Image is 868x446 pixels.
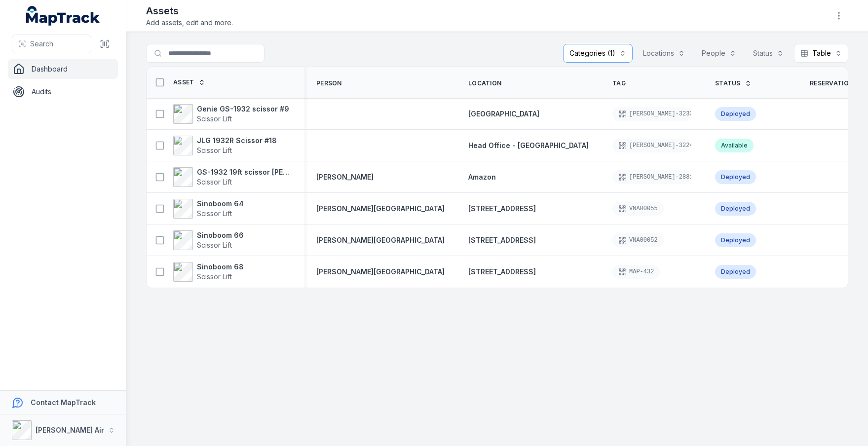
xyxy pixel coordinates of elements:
[468,173,496,181] span: Amazon
[747,44,790,63] button: Status
[173,199,244,219] a: Sinoboom 64Scissor Lift
[715,170,756,184] div: Deployed
[99,308,197,347] button: Messages
[197,230,244,240] strong: Sinoboom 66
[612,202,664,216] div: VNA00055
[563,44,633,63] button: Categories (1)
[197,167,293,177] strong: GS-1932 19ft scissor [PERSON_NAME] NO1
[612,170,691,184] div: [PERSON_NAME]-2881
[131,333,165,339] span: Messages
[31,398,96,407] strong: Contact MapTrack
[38,333,60,339] span: Home
[20,87,178,120] p: Welcome to MapTrack
[715,139,754,152] div: Available
[468,267,536,276] span: [STREET_ADDRESS]
[810,79,853,87] span: Reservation
[715,202,756,216] div: Deployed
[612,265,660,279] div: MAP-432
[468,236,536,244] span: [STREET_ADDRESS]
[197,114,232,123] span: Scissor Lift
[715,79,741,87] span: Status
[173,167,293,187] a: GS-1932 19ft scissor [PERSON_NAME] NO1Scissor Lift
[173,136,277,155] a: JLG 1932R Scissor #18Scissor Lift
[715,79,752,87] a: Status
[695,44,743,63] button: People
[468,110,539,118] span: [GEOGRAPHIC_DATA]
[173,262,244,282] a: Sinoboom 68Scissor Lift
[173,78,205,86] a: Asset
[612,79,626,87] span: Tag
[715,233,756,247] div: Deployed
[173,78,194,86] span: Asset
[316,267,445,277] a: [PERSON_NAME][GEOGRAPHIC_DATA]
[173,104,289,124] a: Genie GS-1932 scissor #9Scissor Lift
[26,6,100,26] a: MapTrack
[197,262,244,272] strong: Sinoboom 68
[197,199,244,209] strong: Sinoboom 64
[197,178,232,186] span: Scissor Lift
[316,79,342,87] span: Person
[468,172,496,182] a: Amazon
[20,141,165,151] div: Send us a message
[612,233,664,247] div: VNA00052
[197,272,232,281] span: Scissor Lift
[612,107,691,121] div: [PERSON_NAME]-3233
[173,230,244,250] a: Sinoboom 66Scissor Lift
[8,59,118,79] a: Dashboard
[20,70,178,87] p: G'Day 👋
[146,4,233,18] h2: Assets
[197,241,232,249] span: Scissor Lift
[612,139,691,152] div: [PERSON_NAME]-3224
[197,146,232,154] span: Scissor Lift
[468,141,589,149] span: Head Office - [GEOGRAPHIC_DATA]
[12,35,91,53] button: Search
[468,141,589,150] a: Head Office - [GEOGRAPHIC_DATA]
[146,18,233,28] span: Add assets, edit and more.
[197,104,289,114] strong: Genie GS-1932 scissor #9
[197,136,277,146] strong: JLG 1932R Scissor #18
[637,44,691,63] button: Locations
[8,82,118,102] a: Audits
[468,109,539,119] a: [GEOGRAPHIC_DATA]
[170,16,188,34] div: Close
[316,235,445,245] a: [PERSON_NAME][GEOGRAPHIC_DATA]
[197,209,232,218] span: Scissor Lift
[468,267,536,277] a: [STREET_ADDRESS]
[468,204,536,213] span: [STREET_ADDRESS]
[715,265,756,279] div: Deployed
[316,204,445,214] a: [PERSON_NAME][GEOGRAPHIC_DATA]
[468,79,501,87] span: Location
[30,39,53,49] span: Search
[316,172,374,182] a: [PERSON_NAME]
[468,204,536,214] a: [STREET_ADDRESS]
[715,107,756,121] div: Deployed
[36,426,104,434] strong: [PERSON_NAME] Air
[468,235,536,245] a: [STREET_ADDRESS]
[794,44,848,63] button: Table
[10,133,188,160] div: Send us a message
